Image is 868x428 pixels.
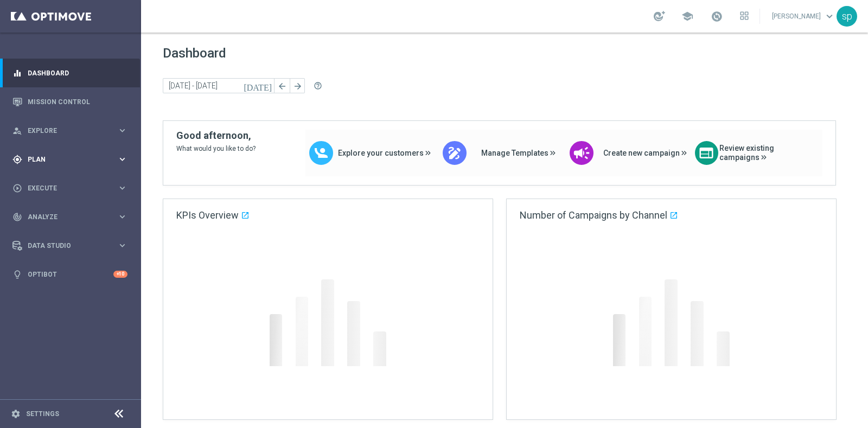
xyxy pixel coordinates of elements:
span: Execute [28,185,117,191]
a: Optibot [28,260,113,289]
div: Analyze [12,212,117,222]
span: Plan [28,156,117,163]
i: settings [11,409,21,419]
span: Analyze [28,214,117,220]
button: gps_fixed Plan keyboard_arrow_right [12,155,128,164]
i: track_changes [12,212,22,222]
div: Data Studio [12,241,117,251]
a: Dashboard [28,59,127,87]
div: Optibot [12,260,127,289]
span: school [681,10,693,22]
button: track_changes Analyze keyboard_arrow_right [12,213,128,221]
i: person_search [12,126,22,136]
i: keyboard_arrow_right [117,212,127,222]
button: lightbulb Optibot +10 [12,270,128,279]
i: keyboard_arrow_right [117,183,127,193]
i: equalizer [12,68,22,78]
span: keyboard_arrow_down [824,10,835,22]
div: Mission Control [12,87,127,116]
div: Plan [12,155,117,164]
i: play_circle_outline [12,183,22,193]
i: keyboard_arrow_right [117,240,127,251]
div: +10 [113,271,127,278]
button: Mission Control [12,98,128,106]
i: keyboard_arrow_right [117,125,127,136]
button: play_circle_outline Execute keyboard_arrow_right [12,184,128,193]
a: [PERSON_NAME]keyboard_arrow_down [771,8,837,24]
i: gps_fixed [12,155,22,164]
button: Data Studio keyboard_arrow_right [12,241,128,250]
span: Explore [28,127,117,134]
i: keyboard_arrow_right [117,154,127,164]
a: Settings [26,411,59,417]
a: Mission Control [28,87,127,116]
button: person_search Explore keyboard_arrow_right [12,126,128,135]
div: Explore [12,126,117,136]
span: Data Studio [28,242,117,249]
div: Dashboard [12,59,127,87]
div: sp [837,6,857,27]
div: Execute [12,183,117,193]
i: lightbulb [12,270,22,279]
button: equalizer Dashboard [12,69,128,78]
